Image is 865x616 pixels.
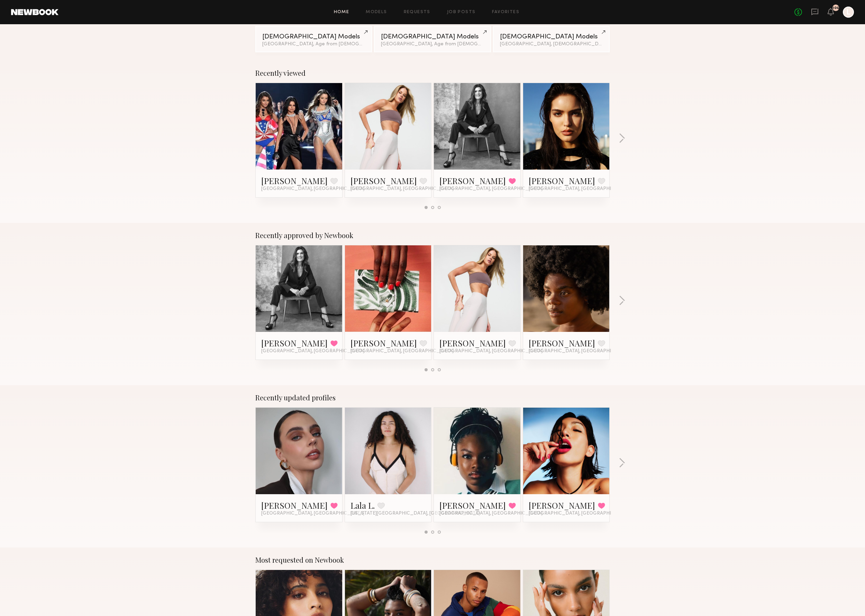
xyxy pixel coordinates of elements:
[255,26,372,52] a: [DEMOGRAPHIC_DATA] Models[GEOGRAPHIC_DATA], Age from [DEMOGRAPHIC_DATA].
[439,337,506,348] a: [PERSON_NAME]
[832,6,839,10] div: 106
[350,186,454,192] span: [GEOGRAPHIC_DATA], [GEOGRAPHIC_DATA]
[374,26,491,52] a: [DEMOGRAPHIC_DATA] Models[GEOGRAPHIC_DATA], Age from [DEMOGRAPHIC_DATA].
[262,34,365,40] div: [DEMOGRAPHIC_DATA] Models
[439,348,543,354] span: [GEOGRAPHIC_DATA], [GEOGRAPHIC_DATA]
[255,393,610,402] div: Recently updated profiles
[500,34,603,40] div: [DEMOGRAPHIC_DATA] Models
[261,337,328,348] a: [PERSON_NAME]
[262,42,365,47] div: [GEOGRAPHIC_DATA], Age from [DEMOGRAPHIC_DATA].
[261,186,364,192] span: [GEOGRAPHIC_DATA], [GEOGRAPHIC_DATA]
[261,175,328,186] a: [PERSON_NAME]
[492,10,519,15] a: Favorites
[381,34,484,40] div: [DEMOGRAPHIC_DATA] Models
[529,175,595,186] a: [PERSON_NAME]
[350,500,375,511] a: Lala L.
[261,348,364,354] span: [GEOGRAPHIC_DATA], [GEOGRAPHIC_DATA]
[529,348,632,354] span: [GEOGRAPHIC_DATA], [GEOGRAPHIC_DATA]
[381,42,484,47] div: [GEOGRAPHIC_DATA], Age from [DEMOGRAPHIC_DATA].
[439,511,543,516] span: [GEOGRAPHIC_DATA], [GEOGRAPHIC_DATA]
[255,69,610,77] div: Recently viewed
[334,10,349,15] a: Home
[366,10,387,15] a: Models
[439,175,506,186] a: [PERSON_NAME]
[261,511,364,516] span: [GEOGRAPHIC_DATA], [GEOGRAPHIC_DATA]
[439,186,543,192] span: [GEOGRAPHIC_DATA], [GEOGRAPHIC_DATA]
[529,500,595,511] a: [PERSON_NAME]
[529,511,632,516] span: [GEOGRAPHIC_DATA], [GEOGRAPHIC_DATA]
[255,556,610,564] div: Most requested on Newbook
[493,26,610,52] a: [DEMOGRAPHIC_DATA] Models[GEOGRAPHIC_DATA], [DEMOGRAPHIC_DATA] / [DEMOGRAPHIC_DATA]
[843,7,854,18] a: L
[350,337,417,348] a: [PERSON_NAME]
[350,348,454,354] span: [GEOGRAPHIC_DATA], [GEOGRAPHIC_DATA]
[350,511,480,516] span: [US_STATE][GEOGRAPHIC_DATA], [GEOGRAPHIC_DATA]
[350,175,417,186] a: [PERSON_NAME]
[500,42,603,47] div: [GEOGRAPHIC_DATA], [DEMOGRAPHIC_DATA] / [DEMOGRAPHIC_DATA]
[261,500,328,511] a: [PERSON_NAME]
[529,186,632,192] span: [GEOGRAPHIC_DATA], [GEOGRAPHIC_DATA]
[404,10,430,15] a: Requests
[255,231,610,239] div: Recently approved by Newbook
[439,500,506,511] a: [PERSON_NAME]
[529,337,595,348] a: [PERSON_NAME]
[447,10,476,15] a: Job Posts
